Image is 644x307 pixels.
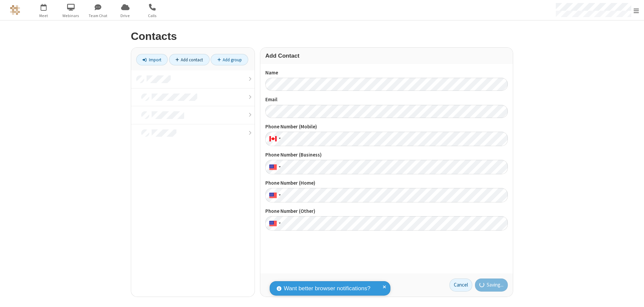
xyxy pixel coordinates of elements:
[131,30,513,42] h2: Contacts
[86,13,111,19] span: Team Chat
[265,160,283,174] div: United States: + 1
[265,151,508,159] label: Phone Number (Business)
[265,53,508,59] h3: Add Contact
[265,132,283,146] div: Canada: + 1
[58,13,84,19] span: Webinars
[10,5,20,15] img: QA Selenium DO NOT DELETE OR CHANGE
[265,216,283,231] div: United States: + 1
[113,13,138,19] span: Drive
[140,13,165,19] span: Calls
[169,54,210,65] a: Add contact
[284,284,370,293] span: Want better browser notifications?
[475,279,508,292] button: Saving...
[136,54,168,65] a: Import
[265,207,508,215] label: Phone Number (Other)
[31,13,56,19] span: Meet
[265,96,508,104] label: Email
[265,188,283,202] div: United States: + 1
[211,54,248,65] a: Add group
[487,281,503,289] span: Saving...
[265,69,508,77] label: Name
[265,179,508,187] label: Phone Number (Home)
[265,123,508,131] label: Phone Number (Mobile)
[449,279,472,292] a: Cancel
